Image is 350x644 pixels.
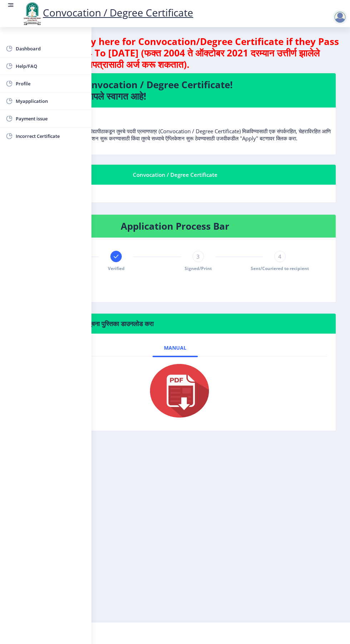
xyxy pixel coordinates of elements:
span: Manual [164,345,186,351]
span: Dashboard [16,44,86,53]
h4: Students can apply here for Convocation/Degree Certificate if they Pass Out between 2004 To [DATE... [9,36,341,70]
span: Help/FAQ [16,62,86,70]
img: pdf.png [139,362,211,419]
a: Convocation / Degree Certificate [21,6,193,19]
span: 4 [278,253,281,260]
span: Payment issue [16,114,86,123]
h4: Welcome to Convocation / Degree Certificate! पदवी प्रमाणपत्रात आपले स्वागत आहे! [23,79,327,102]
img: logo [21,1,43,26]
span: Myapplication [16,97,86,105]
h6: मदत पाहिजे? कृपया खालील सूचना पुस्तिका डाउनलोड करा [23,319,327,328]
span: 3 [196,253,200,260]
div: Convocation / Degree Certificate [23,170,327,179]
span: Sent/Couriered to recipient [251,265,309,271]
span: Profile [16,79,86,88]
a: Manual [152,339,198,356]
h4: Application Process Bar [23,220,327,232]
p: पुण्यश्लोक अहिल्यादेवी होळकर सोलापूर विद्यापीठाकडून तुमचे पदवी प्रमाणपत्र (Convocation / Degree C... [17,113,332,142]
span: Verified [108,265,125,271]
span: Incorrect Certificate [16,132,86,140]
span: Signed/Print [185,265,212,271]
